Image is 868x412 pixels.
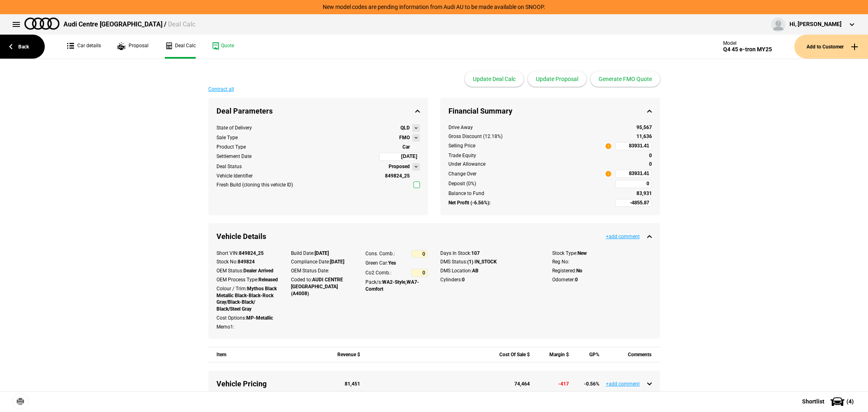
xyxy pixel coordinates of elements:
div: Short VIN: [216,250,279,257]
button: Generate FMO Quote [590,71,660,87]
div: DMS Location: [440,267,540,274]
strong: No [576,268,582,274]
input: 83931.41 [615,170,652,178]
div: Pack/s: [365,279,428,293]
div: Selling Price [448,142,475,149]
button: Update Deal Calc [465,71,524,87]
strong: 95,567 [636,125,652,130]
button: +add comment [606,381,640,386]
div: Q4 45 e-tron MY25 [723,46,772,53]
input: 0 [411,269,428,277]
input: 15/09/2025 [379,153,420,161]
div: -0.56 % [578,381,600,388]
input: 0 [411,250,428,258]
strong: Released [258,277,278,283]
button: +add comment [606,234,640,239]
div: Cost Options: [216,315,279,322]
strong: Car [402,144,410,150]
input: 0 [615,180,652,188]
strong: 0 [649,161,652,167]
div: DMS Status: [440,259,540,265]
strong: 81,451 [345,381,360,387]
button: Shortlist(4) [790,391,868,412]
span: Deal Calc [168,20,195,28]
div: Revenue $ [330,347,360,362]
div: Reg No: [552,259,652,265]
div: Days In Stock: [440,250,540,257]
div: Settlement Date [216,153,251,160]
span: Shortlist [802,399,824,404]
div: Build Date: [291,250,353,257]
strong: Yes [388,260,396,266]
div: Item [216,347,321,362]
strong: FMO [399,134,410,141]
img: audi.png [24,18,59,30]
strong: AUDI CENTRE [GEOGRAPHIC_DATA] (A4008) [291,277,343,296]
strong: Mythos Black Metallic Black-Black-Rock Gray/Black-Black/ Black/Steel Gray [216,286,277,312]
div: Balance to Fund [448,190,611,197]
a: Proposal [117,35,149,59]
strong: Net Profit (-6.56%): [448,199,490,206]
strong: 0 [462,277,465,283]
div: Compliance Date: [291,259,353,265]
strong: Dealer Arrived [243,268,273,274]
div: Colour / Trim: [216,285,279,313]
div: State of Delivery [216,125,252,131]
div: Cylinders: [440,276,540,283]
div: Gross Discount (12.18%) [448,133,611,140]
div: Product Type [216,144,246,151]
div: Drive Away [448,124,611,131]
div: Green Car: [365,260,428,267]
strong: 107 [471,250,480,256]
div: Financial Summary [440,98,660,124]
strong: Proposed [389,163,410,170]
a: Car details [67,35,101,59]
div: Under Allowance [448,161,611,168]
span: i [606,143,611,149]
strong: (1) IN_STOCK [467,259,497,265]
a: Quote [212,35,234,59]
strong: QLD [400,125,410,131]
div: Margin $ [538,347,569,362]
div: Cons. Comb.: [365,250,395,257]
div: Change Over [448,171,477,178]
strong: 849824_25 [239,250,264,256]
strong: 11,636 [636,134,652,139]
div: Vehicle Pricing [216,379,321,389]
div: Audi Centre [GEOGRAPHIC_DATA] / [63,20,195,29]
div: Deal Status [216,163,242,170]
div: Coded to: [291,276,353,297]
span: i [606,171,611,177]
strong: 849824_25 [385,173,410,179]
div: Vehicle Identifier [216,173,253,180]
strong: 83,931 [636,191,652,196]
div: Fresh Build (cloning this vehicle ID) [216,182,293,188]
div: Vehicle Details [208,223,660,250]
strong: WA2-Style,WA7-Comfort [365,279,419,292]
div: OEM Status Date: [291,267,353,274]
div: Odometer: [552,276,652,283]
a: Deal Calc [165,35,196,59]
button: Contract all [208,87,234,92]
strong: AB [472,268,479,274]
strong: [DATE] [330,259,344,265]
div: Co2 Comb.: [365,270,391,276]
div: GP% [578,347,600,362]
div: Sale Type [216,134,238,141]
strong: -417 [558,381,569,387]
button: Add to Customer [794,35,868,59]
div: Stock Type: [552,250,652,257]
strong: 849824 [238,259,255,265]
div: Memo1: [216,324,279,331]
strong: 0 [649,153,652,158]
div: Deal Parameters [208,98,428,124]
strong: [DATE] [315,250,329,256]
div: Deposit (0%) [448,180,611,187]
div: OEM Status: [216,267,279,274]
div: Hi, [PERSON_NAME] [789,20,842,28]
span: ( 4 ) [846,399,854,404]
div: Registered: [552,267,652,274]
button: Update Proposal [528,71,586,87]
div: Cost Of Sale $ [495,347,530,362]
div: Stock No: [216,259,279,265]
